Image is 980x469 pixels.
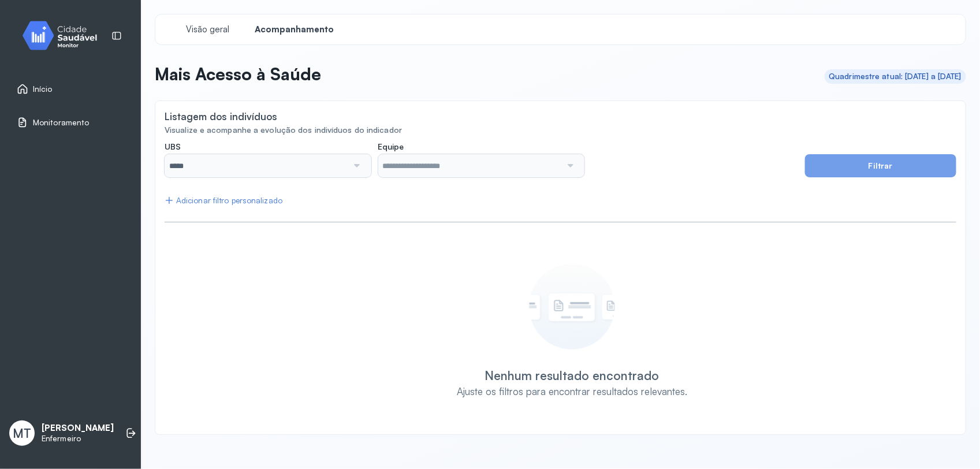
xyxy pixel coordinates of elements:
[165,196,282,206] div: Adicionar filtro personalizado
[378,142,404,152] span: Equipe
[42,434,114,444] p: Enfermeiro
[17,117,124,128] a: Monitoramento
[17,83,124,95] a: Início
[457,385,687,397] div: Ajuste os filtros para encontrar resultados relevantes.
[805,154,956,177] button: Filtrar
[33,118,89,128] span: Monitoramento
[829,72,962,81] div: Quadrimestre atual: [DATE] a [DATE]
[187,24,230,35] span: Visão geral
[42,423,114,434] p: [PERSON_NAME]
[155,64,321,84] p: Mais Acesso à Saúde
[529,264,615,349] img: Imagem de empty state
[12,18,116,53] img: monitor.svg
[165,110,277,122] div: Listagem dos indivíduos
[13,426,31,441] span: MT
[255,24,334,35] span: Acompanhamento
[165,142,181,152] span: UBS
[165,125,956,135] div: Visualize e acompanhe a evolução dos indivíduos do indicador
[485,368,659,383] div: Nenhum resultado encontrado
[33,84,53,94] span: Início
